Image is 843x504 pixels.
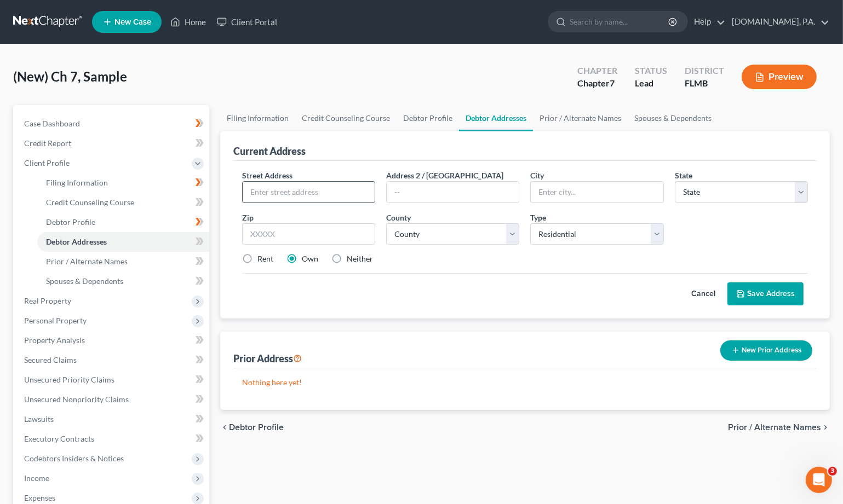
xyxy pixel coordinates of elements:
a: Filing Information [220,105,295,131]
a: Client Portal [211,12,283,32]
span: Street Address [242,171,293,180]
a: Filing Information [37,173,209,193]
button: New Prior Address [720,340,812,361]
iframe: Intercom live chat [806,467,832,493]
span: Lawsuits [24,414,54,424]
span: Personal Property [24,316,87,325]
div: Lead [635,77,667,90]
a: Case Dashboard [15,114,209,134]
i: chevron_left [220,423,229,432]
button: chevron_left Debtor Profile [220,423,284,432]
span: Debtor Profile [229,423,284,432]
a: Home [165,12,211,32]
label: Neither [347,253,373,264]
span: Expenses [24,493,55,502]
span: Client Profile [24,158,70,167]
input: -- [387,182,519,202]
span: Spouses & Dependents [46,276,123,286]
a: Help [689,12,725,32]
span: Zip [242,213,254,222]
a: Credit Counseling Course [37,193,209,212]
span: Filing Information [46,178,108,187]
button: Cancel [679,283,727,305]
a: Spouses & Dependents [37,271,209,291]
a: Unsecured Priority Claims [15,370,209,390]
a: Debtor Profile [37,212,209,232]
span: Unsecured Priority Claims [24,375,114,384]
span: 7 [610,78,615,88]
span: Secured Claims [24,355,77,364]
a: Credit Counseling Course [295,105,397,131]
input: Enter city... [531,182,663,202]
input: XXXXX [242,223,375,245]
span: Prior / Alternate Names [728,423,821,432]
label: Type [530,212,546,223]
div: District [685,65,724,77]
input: Search by name... [570,11,670,32]
button: Preview [742,65,817,89]
a: Secured Claims [15,350,209,370]
span: Debtor Addresses [46,237,107,246]
div: Chapter [577,77,617,90]
div: Prior Address [233,352,302,365]
span: Real Property [24,296,71,305]
span: County [386,213,411,222]
div: Status [635,65,667,77]
a: Spouses & Dependents [628,105,718,131]
button: Save Address [727,282,804,305]
span: Credit Report [24,138,71,148]
span: Case Dashboard [24,119,80,128]
i: chevron_right [821,423,830,432]
a: Debtor Profile [397,105,459,131]
label: Own [302,253,318,264]
a: Debtor Addresses [459,105,533,131]
span: New Case [114,18,151,26]
a: Prior / Alternate Names [37,252,209,271]
a: Unsecured Nonpriority Claims [15,390,209,409]
span: Executory Contracts [24,434,94,443]
span: Property Analysis [24,335,85,345]
a: [DOMAIN_NAME], P.A. [726,12,829,32]
a: Prior / Alternate Names [533,105,628,131]
label: Address 2 / [GEOGRAPHIC_DATA] [386,170,503,181]
a: Executory Contracts [15,429,209,449]
span: Unsecured Nonpriority Claims [24,395,129,404]
span: Income [24,473,49,483]
div: Chapter [577,65,617,77]
div: Current Address [233,144,306,158]
span: 3 [828,467,837,476]
span: City [530,171,544,180]
div: FLMB [685,77,724,90]
button: Prior / Alternate Names chevron_right [728,423,830,432]
p: Nothing here yet! [242,377,808,388]
a: Lawsuits [15,409,209,429]
a: Property Analysis [15,331,209,350]
span: (New) Ch 7, Sample [13,68,127,84]
a: Credit Report [15,134,209,153]
span: Credit Counseling Course [46,198,134,207]
span: Codebtors Insiders & Notices [24,454,124,463]
input: Enter street address [243,182,375,202]
label: Rent [257,253,273,264]
a: Debtor Addresses [37,232,209,252]
span: State [675,171,692,180]
span: Debtor Profile [46,217,95,227]
span: Prior / Alternate Names [46,257,128,266]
